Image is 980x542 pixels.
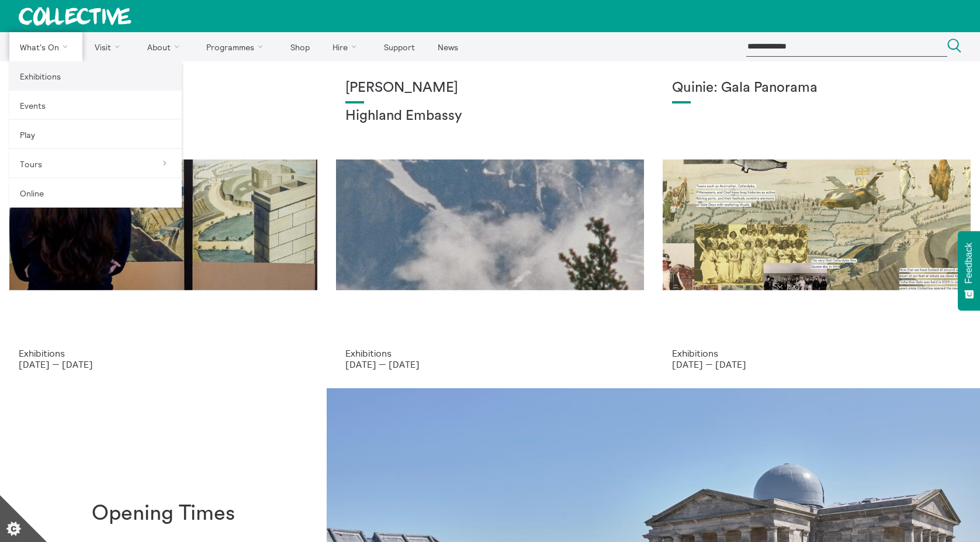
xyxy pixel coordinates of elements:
p: Exhibitions [345,348,635,358]
h1: Opening Times [92,502,235,526]
a: Hire [323,32,372,61]
h2: Highland Embassy [345,108,635,125]
p: [DATE] — [DATE] [345,359,635,370]
a: What's On [9,32,82,61]
p: [DATE] — [DATE] [19,359,308,370]
button: Feedback - Show survey [958,231,980,310]
a: Support [373,32,425,61]
p: Exhibitions [672,348,961,358]
a: About [137,32,194,61]
a: Online [9,178,182,208]
p: Exhibitions [19,348,308,358]
a: Programmes [196,32,278,61]
a: News [427,32,468,61]
a: Events [9,91,182,120]
a: Visit [85,32,135,61]
p: [DATE] — [DATE] [672,359,961,370]
a: Solar wheels 17 [PERSON_NAME] Highland Embassy Exhibitions [DATE] — [DATE] [327,61,653,388]
a: Play [9,120,182,149]
a: Josie Vallely Quinie: Gala Panorama Exhibitions [DATE] — [DATE] [653,61,980,388]
a: Tours [9,149,182,178]
a: Exhibitions [9,61,182,91]
a: Shop [280,32,320,61]
h1: [PERSON_NAME] [345,80,635,96]
h1: Quinie: Gala Panorama [672,80,961,96]
span: Feedback [964,243,974,284]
